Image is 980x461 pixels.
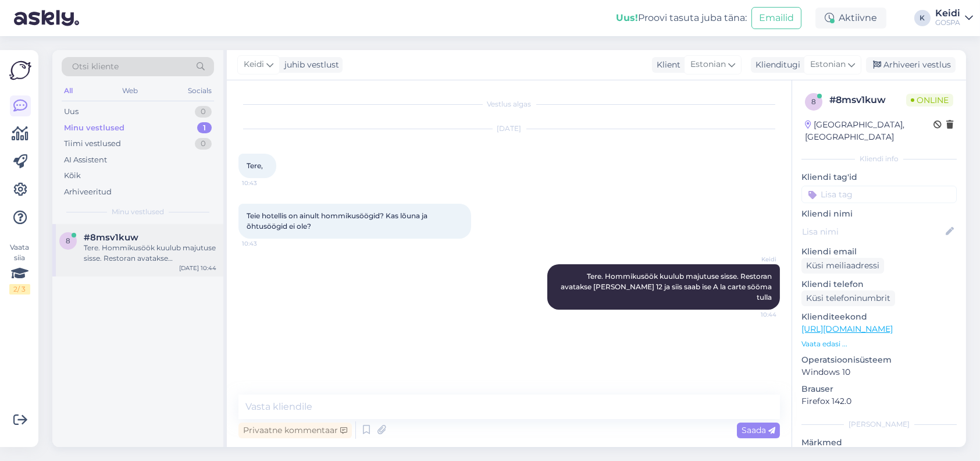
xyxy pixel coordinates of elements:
[805,119,933,143] div: [GEOGRAPHIC_DATA], [GEOGRAPHIC_DATA]
[64,106,79,118] div: Uus
[815,8,886,29] div: Aktiivne
[120,83,141,98] div: Web
[935,18,960,27] div: GOSPA
[616,11,747,25] div: Proovi tasuta juba täna:
[801,354,957,366] p: Operatsioonisüsteem
[195,138,212,150] div: 0
[801,186,957,203] input: Lisa tag
[906,94,953,107] span: Online
[72,61,119,73] span: Otsi kliente
[801,395,957,407] p: Firefox 142.0
[9,242,30,295] div: Vaata siia
[238,123,780,134] div: [DATE]
[801,154,957,164] div: Kliendi info
[197,122,212,134] div: 1
[801,383,957,395] p: Brauser
[690,58,726,71] span: Estonian
[238,423,352,438] div: Privaatne kommentaar
[801,171,957,183] p: Kliendi tag'id
[751,59,800,71] div: Klienditugi
[801,246,957,258] p: Kliendi email
[801,324,893,334] a: [URL][DOMAIN_NAME]
[280,59,339,71] div: juhib vestlust
[64,170,81,182] div: Kõik
[802,225,943,238] input: Lisa nimi
[64,122,124,134] div: Minu vestlused
[242,179,286,187] span: 10:43
[742,425,775,435] span: Saada
[195,106,212,118] div: 0
[801,437,957,449] p: Märkmed
[801,290,895,306] div: Küsi telefoninumbrit
[801,311,957,323] p: Klienditeekond
[829,93,906,107] div: # 8msv1kuw
[652,59,680,71] div: Klient
[64,138,121,150] div: Tiimi vestlused
[9,284,30,295] div: 2 / 3
[9,59,31,81] img: Askly Logo
[935,9,960,18] div: Keidi
[64,154,107,166] div: AI Assistent
[66,236,70,245] span: 8
[616,12,638,23] b: Uus!
[186,83,214,98] div: Socials
[811,97,816,106] span: 8
[751,7,801,29] button: Emailid
[801,258,884,274] div: Küsi meiliaadressi
[242,239,286,248] span: 10:43
[801,366,957,378] p: Windows 10
[866,57,956,73] div: Arhiveeri vestlus
[801,419,957,430] div: [PERSON_NAME]
[62,83,75,98] div: All
[247,211,429,230] span: Teie hotellis on ainult hommikusöögid? Kas lõuna ja õhtusöögid ei ole?
[810,58,846,71] span: Estonian
[733,255,776,264] span: Keidi
[179,264,216,272] div: [DATE] 10:44
[64,186,112,198] div: Arhiveeritud
[801,278,957,290] p: Kliendi telefon
[561,272,774,302] span: Tere. Hommikusöök kuulub majutuse sisse. Restoran avatakse [PERSON_NAME] 12 ja siis saab ise A la...
[238,99,780,109] div: Vestlus algas
[244,58,264,71] span: Keidi
[801,208,957,220] p: Kliendi nimi
[84,243,216,264] div: Tere. Hommikusöök kuulub majutuse sisse. Restoran avatakse [PERSON_NAME] 12 ja siis saab ise A la...
[84,232,138,243] span: #8msv1kuw
[801,339,957,349] p: Vaata edasi ...
[247,161,263,170] span: Tere,
[914,10,931,26] div: K
[733,310,776,319] span: 10:44
[112,207,164,217] span: Minu vestlused
[935,9,973,27] a: KeidiGOSPA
